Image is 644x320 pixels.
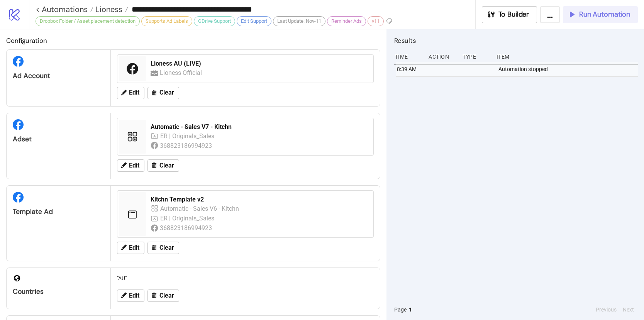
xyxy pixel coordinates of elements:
div: Lioness Official [160,68,203,78]
span: Clear [159,244,174,251]
button: 1 [407,305,414,314]
span: Edit [129,244,139,251]
div: Item [496,49,638,64]
button: Next [620,305,636,314]
div: ER | Originals_Sales [160,131,216,141]
span: Edit [129,89,139,96]
div: Kitchn Template v2 [151,195,363,204]
div: "AU" [114,271,377,286]
div: Lioness AU (LIVE) [151,59,369,68]
span: Edit [129,292,139,299]
div: GDrive Support [194,16,235,26]
span: Page [394,305,407,314]
h2: Configuration [6,36,380,46]
div: 368823186994923 [160,141,214,151]
div: Countries [13,287,104,296]
h2: Results [394,36,638,46]
div: Dropbox Folder / Asset placement detection [36,16,140,26]
div: Edit Support [237,16,271,26]
div: Template Ad [13,207,104,216]
div: v11 [368,16,384,26]
div: 368823186994923 [160,223,214,233]
div: Ad Account [13,71,104,80]
div: Type [462,49,490,64]
div: 8:39 AM [396,62,425,76]
div: Time [394,49,423,64]
a: < Automations [36,5,93,13]
button: Previous [593,305,619,314]
span: Clear [159,89,174,96]
button: Edit [117,242,144,254]
button: To Builder [482,6,537,23]
a: Lioness [93,5,128,13]
span: Lioness [93,4,122,14]
button: Clear [147,290,179,302]
button: Edit [117,290,144,302]
button: Clear [147,87,179,99]
div: Automatic - Sales V7 - Kitchn [151,123,369,131]
span: Run Automation [579,10,630,19]
div: Automatic - Sales V6 - Kitchn [160,204,240,213]
button: Run Automation [563,6,638,23]
span: Edit [129,162,139,169]
div: Automation stopped [498,62,640,76]
div: Supports Ad Labels [141,16,192,26]
div: ER | Originals_Sales [160,213,216,223]
div: Last Update: Nov-11 [273,16,325,26]
span: Clear [159,162,174,169]
span: Clear [159,292,174,299]
button: Edit [117,159,144,172]
button: Edit [117,87,144,99]
div: Reminder Ads [327,16,366,26]
button: Clear [147,159,179,172]
button: ... [540,6,560,23]
button: Clear [147,242,179,254]
div: Action [428,49,456,64]
div: Adset [13,135,104,144]
span: To Builder [498,10,529,19]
